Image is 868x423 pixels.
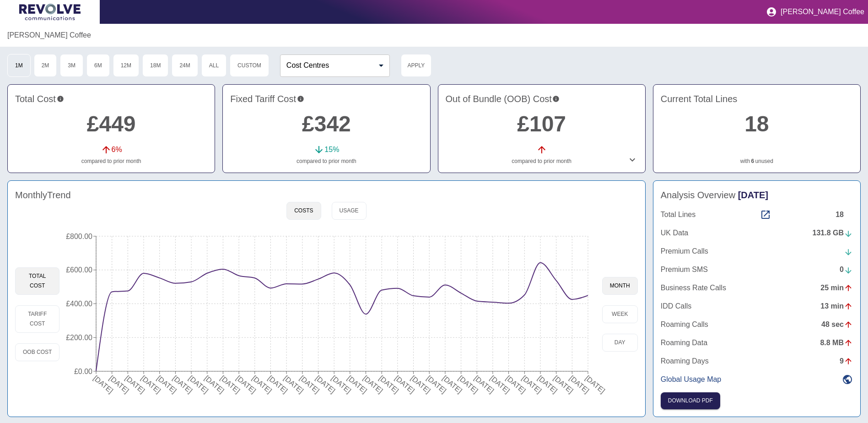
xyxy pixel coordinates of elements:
[15,305,59,333] button: Tariff Cost
[661,209,853,220] a: Total Lines18
[142,54,168,77] button: 18M
[332,202,367,220] button: Usage
[15,267,59,295] button: Total Cost
[66,300,93,308] tspan: £400.00
[840,356,853,367] div: 9
[156,374,178,395] tspan: [DATE]
[661,246,708,257] p: Premium Calls
[235,374,258,395] tspan: [DATE]
[74,368,92,375] tspan: £0.00
[124,374,146,395] tspan: [DATE]
[19,4,81,20] img: Logo
[840,264,853,275] div: 0
[66,233,93,240] tspan: £800.00
[602,305,638,323] button: week
[66,266,93,274] tspan: £600.00
[821,319,853,330] div: 48 sec
[602,277,638,295] button: month
[661,392,720,409] button: Click here to download the most recent invoice. If the current month’s invoice is unavailable, th...
[661,319,853,330] a: Roaming Calls48 sec
[661,228,853,239] a: UK Data131.8 GB
[820,282,853,293] div: 25 min
[738,190,768,200] span: [DATE]
[661,209,696,220] p: Total Lines
[113,54,139,77] button: 12M
[286,202,321,220] button: Costs
[15,188,71,202] h4: Monthly Trend
[441,374,464,395] tspan: [DATE]
[661,374,722,385] p: Global Usage Map
[346,374,369,395] tspan: [DATE]
[568,374,591,395] tspan: [DATE]
[7,54,31,77] button: 1M
[661,228,688,239] p: UK Data
[661,282,853,293] a: Business Rate Calls25 min
[425,374,448,395] tspan: [DATE]
[401,54,431,77] button: Apply
[473,374,496,395] tspan: [DATE]
[517,112,566,136] a: £107
[140,374,162,395] tspan: [DATE]
[661,356,853,367] a: Roaming Days9
[410,374,432,395] tspan: [DATE]
[762,3,868,21] button: [PERSON_NAME] Coffee
[661,282,726,293] p: Business Rate Calls
[15,92,207,106] h4: Total Cost
[15,343,59,361] button: OOB Cost
[87,112,136,136] a: £449
[536,374,559,395] tspan: [DATE]
[520,374,543,395] tspan: [DATE]
[552,92,560,106] svg: Costs outside of your fixed tariff
[661,337,707,348] p: Roaming Data
[172,374,194,395] tspan: [DATE]
[661,319,708,330] p: Roaming Calls
[446,92,638,106] h4: Out of Bundle (OOB) Cost
[230,157,422,165] p: compared to prior month
[230,54,269,77] button: Custom
[661,246,853,257] a: Premium Calls
[230,92,422,106] h4: Fixed Tariff Cost
[297,92,304,106] svg: This is your recurring contracted cost
[251,374,274,395] tspan: [DATE]
[744,112,769,136] a: 18
[820,337,853,348] div: 8.8 MB
[602,334,638,352] button: day
[505,374,528,395] tspan: [DATE]
[377,374,400,395] tspan: [DATE]
[552,374,575,395] tspan: [DATE]
[661,264,708,275] p: Premium SMS
[92,374,115,395] tspan: [DATE]
[34,54,57,77] button: 2M
[298,374,321,395] tspan: [DATE]
[86,54,110,77] button: 6M
[661,356,709,367] p: Roaming Days
[489,374,512,395] tspan: [DATE]
[60,54,83,77] button: 3M
[836,209,853,220] div: 18
[330,374,353,395] tspan: [DATE]
[282,374,305,395] tspan: [DATE]
[302,112,351,136] a: £342
[661,188,853,202] h4: Analysis Overview
[7,30,91,41] a: [PERSON_NAME] Coffee
[781,8,864,16] p: [PERSON_NAME] Coffee
[661,337,853,348] a: Roaming Data8.8 MB
[661,92,853,106] h4: Current Total Lines
[203,374,226,395] tspan: [DATE]
[813,228,853,239] div: 131.8 GB
[751,157,755,165] a: 6
[267,374,290,395] tspan: [DATE]
[324,144,339,155] p: 15 %
[314,374,337,395] tspan: [DATE]
[661,157,853,165] p: with unused
[172,54,198,77] button: 24M
[219,374,242,395] tspan: [DATE]
[187,374,210,395] tspan: [DATE]
[108,374,131,395] tspan: [DATE]
[394,374,416,395] tspan: [DATE]
[57,92,64,106] svg: This is the total charges incurred over 1 months
[820,301,853,312] div: 13 min
[584,374,607,395] tspan: [DATE]
[457,374,480,395] tspan: [DATE]
[661,301,692,312] p: IDD Calls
